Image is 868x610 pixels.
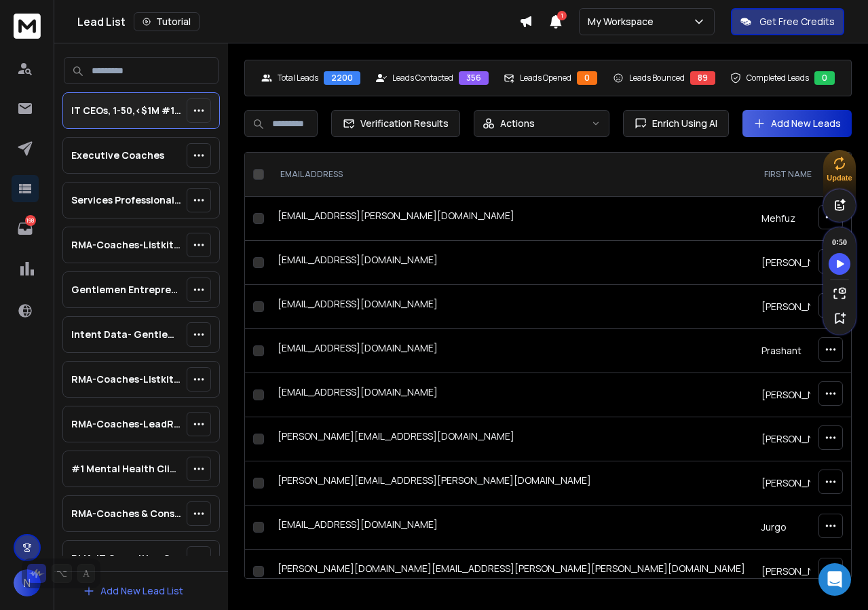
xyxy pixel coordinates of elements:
[324,71,360,85] div: 2200
[742,110,852,137] button: Add New Leads
[753,153,846,197] th: FIRST NAME
[753,117,841,130] a: Add New Leads
[753,285,846,329] td: [PERSON_NAME]
[278,73,318,83] p: Total Leads
[14,569,41,596] button: N
[71,373,181,386] p: RMA-Coaches-Listkit 25' V2
[731,8,844,35] button: Get Free Credits
[355,117,449,130] span: Verification Results
[814,71,835,85] div: 0
[588,15,659,28] p: My Workspace
[753,461,846,506] td: [PERSON_NAME]
[71,193,181,207] p: Services Professionals-Old List (Apollo)
[459,71,489,85] div: 356
[71,328,181,341] p: Intent Data- Gentlemen Entrepreneurs
[753,241,846,285] td: [PERSON_NAME]
[278,253,745,272] div: [EMAIL_ADDRESS][DOMAIN_NAME]
[71,417,181,431] p: RMA-Coaches-LeadRocks- 4.4k
[278,385,745,404] div: [EMAIL_ADDRESS][DOMAIN_NAME]
[71,238,181,252] p: RMA-Coaches-Listkit 25' (NEW) 3.7k
[690,71,715,85] div: 89
[278,518,745,537] div: [EMAIL_ADDRESS][DOMAIN_NAME]
[557,11,567,20] span: 1
[647,117,717,130] span: Enrich Using AI
[72,577,194,605] button: Add New Lead List
[71,507,181,520] p: RMA-Coaches & Consultants-2/3/25-571
[134,12,200,31] button: Tutorial
[71,104,181,117] p: IT CEOs, 1-50,<$1M #1 & #2- LeadRocks
[278,209,745,228] div: [EMAIL_ADDRESS][PERSON_NAME][DOMAIN_NAME]
[71,552,181,565] p: RMA-IT Consulting Companies-#2- 2/22/25-6.5k
[753,550,846,594] td: [PERSON_NAME]
[759,15,835,28] p: Get Free Credits
[747,73,809,83] p: Completed Leads
[278,297,745,316] div: [EMAIL_ADDRESS][DOMAIN_NAME]
[12,215,39,242] a: 198
[331,110,460,137] button: Verification Results
[71,283,181,297] p: Gentlemen Entrepreneurs
[753,197,846,241] td: Mehfuz
[577,71,597,85] div: 0
[629,73,685,83] p: Leads Bounced
[753,329,846,373] td: Prashant
[278,562,745,581] div: [PERSON_NAME][DOMAIN_NAME][EMAIL_ADDRESS][PERSON_NAME][PERSON_NAME][DOMAIN_NAME]
[71,149,164,162] p: Executive Coaches
[623,110,729,137] button: Enrich Using AI
[818,563,851,596] div: Open Intercom Messenger
[392,73,453,83] p: Leads Contacted
[753,373,846,417] td: [PERSON_NAME]
[71,462,181,476] p: #1 Mental Health Clinics-US-20k-360 OS
[520,73,571,83] p: Leads Opened
[753,506,846,550] td: Jurgo
[269,153,753,197] th: EMAIL ADDRESS
[77,12,519,31] div: Lead List
[278,430,745,449] div: [PERSON_NAME][EMAIL_ADDRESS][DOMAIN_NAME]
[753,417,846,461] td: [PERSON_NAME]
[25,215,36,226] p: 198
[278,474,745,493] div: [PERSON_NAME][EMAIL_ADDRESS][PERSON_NAME][DOMAIN_NAME]
[278,341,745,360] div: [EMAIL_ADDRESS][DOMAIN_NAME]
[500,117,535,130] p: Actions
